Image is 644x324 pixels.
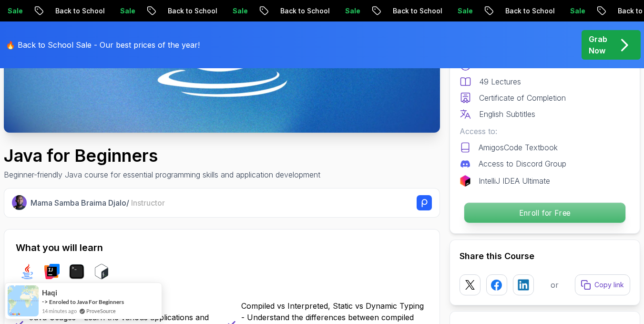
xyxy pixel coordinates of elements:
p: Back to School [383,6,448,16]
p: Enroll for Free [464,203,625,223]
h2: Share this Course [460,250,630,263]
p: Back to School [45,6,110,16]
h2: What you will learn [16,241,428,254]
p: Mama Samba Braima Djalo / [31,197,165,209]
p: Grab Now [589,33,607,56]
h1: Java for Beginners [4,146,320,165]
p: 🔥 Back to School Sale - Our best prices of the year! [6,39,200,51]
p: Back to School [495,6,560,16]
p: Sale [560,6,591,16]
p: Access to Discord Group [479,158,566,169]
span: -> [42,298,48,305]
img: java logo [20,264,35,279]
p: Certificate of Completion [479,92,566,104]
p: 49 Lectures [479,76,521,87]
img: terminal logo [69,264,84,279]
img: jetbrains logo [460,175,471,187]
a: ProveSource [86,307,116,315]
p: Sale [335,6,366,16]
p: Sale [448,6,478,16]
p: IntelliJ IDEA Ultimate [479,175,550,187]
img: Nelson Djalo [12,195,27,210]
a: Enroled to Java For Beginners [49,298,124,306]
span: Instructor [131,198,165,208]
span: haqi [42,289,57,297]
p: AmigosCode Textbook [479,142,558,153]
p: Back to School [158,6,223,16]
p: or [551,279,559,291]
p: Back to School [270,6,335,16]
button: Copy link [575,274,630,295]
p: Sale [110,6,141,16]
img: provesource social proof notification image [8,285,39,316]
span: 14 minutes ago [42,307,77,315]
p: Beginner-friendly Java course for essential programming skills and application development [4,169,320,180]
p: Sale [223,6,253,16]
img: bash logo [94,264,109,279]
img: intellij logo [44,264,60,279]
button: Enroll for Free [464,202,626,223]
p: English Subtitles [479,108,535,120]
p: Copy link [594,280,624,290]
p: Access to: [460,125,630,137]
